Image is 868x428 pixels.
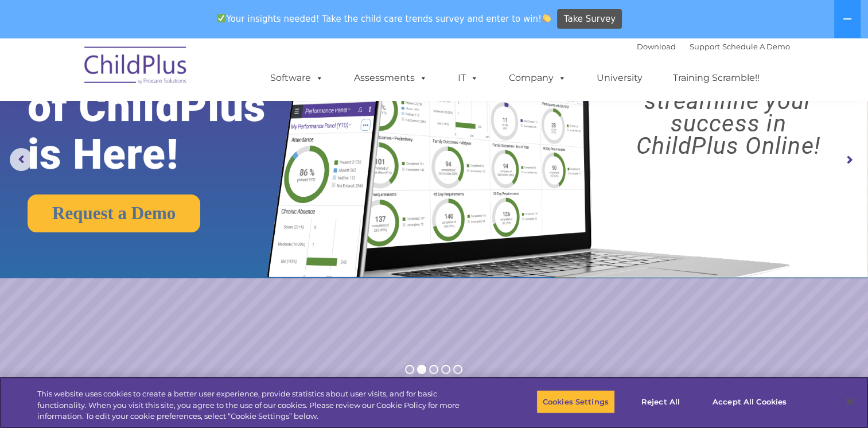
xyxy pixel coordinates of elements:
[79,38,193,96] img: ChildPlus by Procare Solutions
[722,42,790,51] a: Schedule A Demo
[497,67,578,90] a: Company
[159,76,194,84] span: Last name
[600,45,857,157] rs-layer: Boost your productivity and streamline your success in ChildPlus Online!
[28,194,200,232] a: Request a Demo
[837,389,862,414] button: Close
[637,42,676,51] a: Download
[542,14,551,22] img: 👏
[217,14,225,22] img: ✅
[690,42,720,51] a: Support
[706,390,793,414] button: Accept All Cookies
[557,9,622,29] a: Take Survey
[625,390,696,414] button: Reject All
[446,67,490,90] a: IT
[585,67,654,90] a: University
[637,42,790,51] font: |
[28,36,305,178] rs-layer: The Future of ChildPlus is Here!
[212,7,556,30] span: Your insights needed! Take the child care trends survey and enter to win!
[564,9,616,29] span: Take Survey
[342,67,439,90] a: Assessments
[37,388,477,422] div: This website uses cookies to create a better user experience, provide statistics about user visit...
[661,67,771,90] a: Training Scramble!!
[159,123,208,131] span: Phone number
[259,67,335,90] a: Software
[536,390,615,414] button: Cookies Settings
